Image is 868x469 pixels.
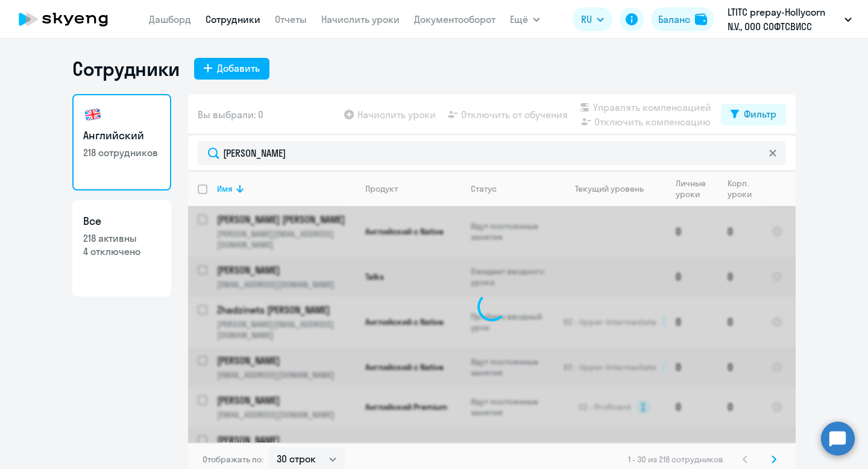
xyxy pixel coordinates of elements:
div: Статус [471,183,497,194]
a: Дашборд [149,13,191,25]
span: RU [581,12,592,27]
div: Баланс [658,12,690,27]
div: Личные уроки [676,178,709,200]
div: Текущий уровень [564,183,665,194]
button: Фильтр [721,104,786,125]
a: Начислить уроки [321,13,400,25]
a: Все218 активны4 отключено [72,200,171,297]
a: Документооборот [414,13,495,25]
button: RU [573,7,612,31]
div: Продукт [365,183,398,194]
div: Текущий уровень [575,183,644,194]
div: Корп. уроки [728,178,753,200]
span: Отображать по: [203,454,263,465]
span: Ещё [510,12,528,27]
h1: Сотрудники [72,57,180,81]
span: Вы выбрали: 0 [198,107,263,122]
div: Имя [217,183,233,194]
h3: Все [83,213,160,229]
button: Балансbalance [651,7,714,31]
div: Личные уроки [676,178,717,200]
h3: Английский [83,128,160,143]
img: balance [695,13,707,25]
div: Фильтр [744,107,776,121]
p: LTITC prepay-Hollycorn N.V., ООО СОФТСВИСС [728,5,840,34]
p: 4 отключено [83,245,160,258]
img: english [83,105,102,124]
button: Добавить [194,58,269,80]
div: Корп. уроки [728,178,761,200]
div: Добавить [217,61,260,75]
a: Сотрудники [206,13,260,25]
button: LTITC prepay-Hollycorn N.V., ООО СОФТСВИСС [722,5,858,34]
div: Статус [471,183,553,194]
p: 218 активны [83,231,160,245]
div: Имя [217,183,355,194]
div: Продукт [365,183,461,194]
button: Ещё [510,7,540,31]
a: Английский218 сотрудников [72,94,171,190]
a: Отчеты [275,13,307,25]
span: 1 - 30 из 218 сотрудников [628,454,723,465]
p: 218 сотрудников [83,146,160,159]
input: Поиск по имени, email, продукту или статусу [198,141,786,165]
